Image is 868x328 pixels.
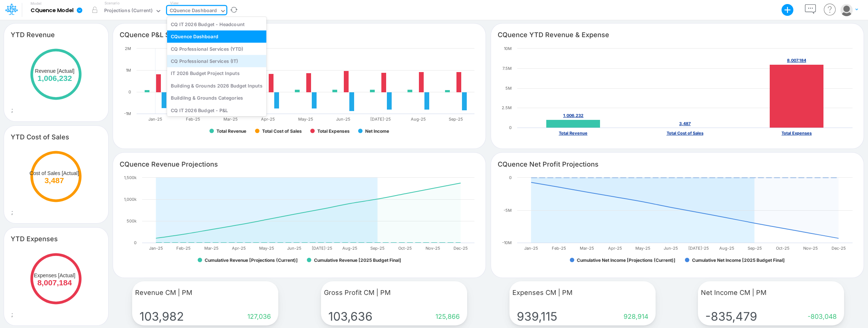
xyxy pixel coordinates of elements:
[454,246,468,251] text: Dec-25
[149,246,163,251] text: Jan-25
[134,240,137,245] text: 0
[124,111,131,116] text: -1M
[621,313,648,320] span: 928,914
[176,246,191,251] text: Feb-25
[287,246,301,251] text: Jun-25
[167,18,267,30] div: CQ IT 2026 Budget - Headcount
[262,128,302,134] text: Total Cost of Sales
[167,43,267,55] div: CQ Professional Services (YTD)
[502,105,512,110] text: 2.5M
[140,309,187,324] span: 103,982
[580,246,594,251] text: Mar-25
[504,208,512,213] text: -5M
[167,55,267,67] div: CQ Professional Services (IT)
[552,246,566,251] text: Feb-25
[517,309,560,324] span: 939,115
[502,240,512,245] text: -10M
[781,131,812,136] text: Total Expenses
[787,58,806,63] tspan: 8,007,184
[705,309,760,324] span: -835,479
[317,128,350,134] text: Total Expenses
[505,86,512,91] text: 5M
[803,246,818,251] text: Nov-25
[298,117,313,122] text: May-25
[336,117,350,122] text: Jun-25
[747,246,762,251] text: Sep-25
[312,246,332,251] text: [DATE]-25
[365,128,389,134] text: Net Income
[128,89,131,95] text: 0
[232,246,246,251] text: Apr-25
[167,79,267,92] div: Building & Grounds 2026 Budget Inputs
[664,246,678,251] text: Jun-25
[205,257,298,263] text: Cumulative Revenue [Projections (Current)]
[433,313,460,320] span: 125,866
[216,128,246,134] text: Total Revenue
[261,117,275,122] text: Apr-25
[692,257,784,263] text: Cumulative Net Income [2025 Budget Final]
[342,246,357,251] text: Aug-25
[563,113,583,118] tspan: 1,006,232
[448,117,463,122] text: Sep-25
[370,246,385,251] text: Sep-25
[148,117,162,122] text: Jan-25
[4,44,108,121] div: ;
[504,46,512,51] text: 10M
[223,117,237,122] text: Mar-25
[314,257,401,263] text: Cumulative Revenue [2025 Budget Final]
[167,104,267,116] div: CQ IT 2026 Budget - P&L
[124,197,137,202] text: 1,000k
[509,175,512,180] text: 0
[186,117,200,122] text: Feb-25
[635,246,650,251] text: May-25
[167,67,267,79] div: IT 2026 Budget Project Inputs
[398,246,412,251] text: Oct-25
[558,131,587,136] text: Total Revenue
[502,66,512,71] text: 7.5M
[126,68,131,73] text: 1M
[259,246,274,251] text: May-25
[204,246,219,251] text: Mar-25
[666,131,703,136] text: Total Cost of Sales
[170,0,179,6] label: View
[426,246,440,251] text: Nov-25
[4,147,108,223] div: ;
[370,117,391,122] text: [DATE]-25
[170,7,217,15] div: CQuence Dashboard
[31,7,74,14] b: CQuence Model
[31,1,42,6] label: Model
[410,117,426,122] text: Aug-25
[577,257,675,263] text: Cumulative Net Income [Projections (Current)]
[167,31,267,43] div: CQuence Dashboard
[4,249,108,325] div: ;
[105,0,120,6] label: Scenario
[688,246,709,251] text: [DATE]-25
[679,121,691,126] tspan: 3,487
[719,246,734,251] text: Aug-25
[524,246,538,251] text: Jan-25
[805,313,837,320] span: -803,048
[167,92,267,104] div: Buildilng & Grounds Categories
[509,125,512,130] text: 0
[831,246,846,251] text: Dec-25
[104,7,152,15] div: Projections (Current)
[608,246,622,251] text: Apr-25
[244,313,271,320] span: 127,036
[124,175,137,180] text: 1,500k
[127,218,137,224] text: 500k
[776,246,789,251] text: Oct-25
[125,46,131,51] text: 2M
[328,309,375,324] span: 103,636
